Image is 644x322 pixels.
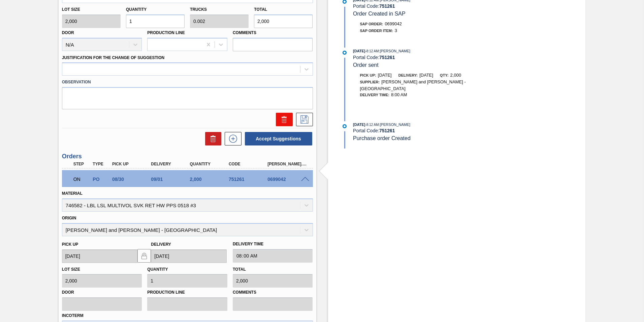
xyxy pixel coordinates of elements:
span: Pick up: [360,73,376,77]
label: Comments [233,288,313,297]
span: 8:00 AM [391,92,407,97]
label: Door [62,30,74,35]
div: 751261 [227,177,270,182]
label: Delivery [151,242,171,247]
div: 0699042 [266,177,309,182]
div: Accept Suggestions [241,131,313,146]
span: [PERSON_NAME] and [PERSON_NAME] - [GEOGRAPHIC_DATA] [360,79,466,91]
div: Portal Code: [353,128,513,133]
span: SAP Order: [360,22,383,26]
span: [DATE] [378,73,392,78]
span: Purchase order Created [353,135,411,141]
label: Total [254,7,267,12]
div: Pick up [110,162,154,166]
label: Lot size [62,5,121,15]
span: Delivery: [398,73,418,77]
div: Type [91,162,111,166]
img: locked [140,252,148,260]
strong: 751261 [379,55,395,60]
label: Total [233,267,246,272]
label: Incoterm [62,313,84,318]
p: ON [73,177,90,182]
label: Material [62,191,83,196]
div: Negotiating Order [72,172,92,187]
div: 2,000 [188,177,232,182]
span: Order Created in SAP [353,11,406,17]
label: Production Line [147,30,185,35]
label: Production Line [147,288,227,297]
div: Delete Suggestion [272,113,293,126]
label: Delivery Time [233,239,313,249]
span: : [PERSON_NAME] [379,49,411,53]
label: Quantity [147,267,168,272]
h3: Orders [62,153,313,160]
div: Step [72,162,92,166]
label: Pick up [62,242,78,247]
span: Qty: [440,73,448,77]
label: Lot size [62,267,80,272]
span: : [PERSON_NAME] [379,123,411,127]
span: 2,000 [450,73,461,78]
span: 3 [395,28,397,33]
label: Quantity [126,7,147,12]
label: Justification for the Change of Suggestion [62,55,164,60]
label: Door [62,288,142,297]
label: Comments [233,28,313,38]
strong: 751261 [379,128,395,133]
span: Supplier: [360,80,380,84]
div: Purchase order [91,177,111,182]
div: Portal Code: [353,55,513,60]
img: atual [343,51,347,55]
span: Delivery Time : [360,93,389,97]
span: SAP Order Item: [360,29,393,33]
label: Trucks [190,7,207,12]
input: mm/dd/yyyy [151,249,227,263]
div: Quantity [188,162,232,166]
div: Code [227,162,270,166]
span: Order sent [353,62,379,68]
div: 09/01/2025 [149,177,193,182]
button: locked [137,249,151,263]
div: Delivery [149,162,193,166]
span: 0699042 [385,21,402,26]
span: - 8:12 AM [365,49,379,53]
div: Delete Suggestions [202,132,221,145]
span: - 8:12 AM [365,123,379,127]
span: [DATE] [353,123,365,127]
label: Observation [62,77,313,87]
img: atual [343,124,347,128]
div: [PERSON_NAME]. ID [266,162,309,166]
span: [DATE] [353,49,365,53]
strong: 751261 [379,3,395,9]
div: New suggestion [221,132,241,145]
div: Portal Code: [353,3,513,9]
label: Origin [62,216,76,220]
div: Save Suggestion [293,113,313,126]
input: mm/dd/yyyy [62,249,138,263]
span: [DATE] [419,73,433,78]
div: 08/30/2025 [110,177,154,182]
button: Accept Suggestions [245,132,312,145]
